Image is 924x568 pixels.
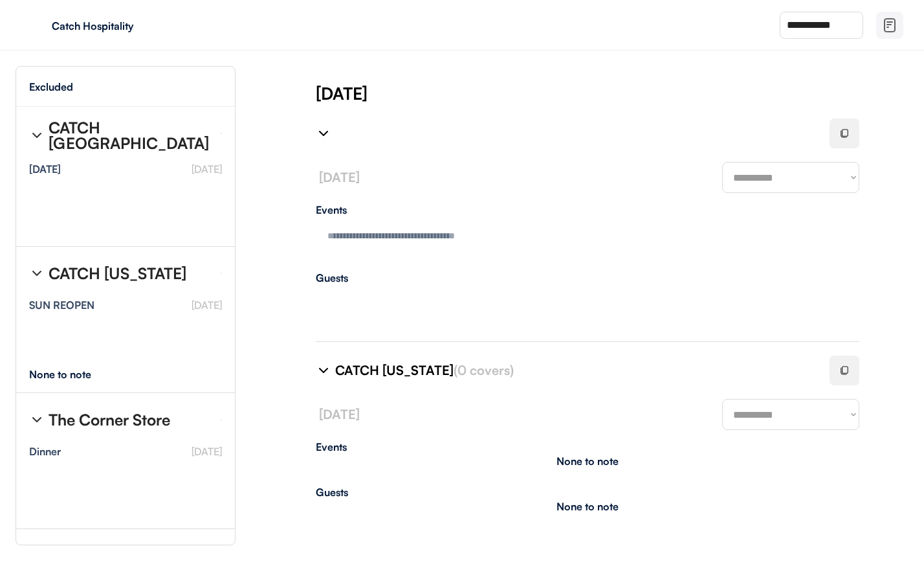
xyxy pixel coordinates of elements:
div: Guests [316,273,859,283]
div: The Corner Store [49,412,170,427]
div: Catch Hospitality [52,21,215,31]
div: None to note [29,369,115,380]
div: Excluded [29,82,73,92]
font: [DATE] [192,299,222,312]
div: Dinner [29,446,61,457]
img: chevron-right%20%281%29.svg [29,128,45,143]
div: [DATE] [29,164,61,174]
div: Guests [316,487,859,497]
font: (0 covers) [454,362,514,378]
img: yH5BAEAAAAALAAAAAABAAEAAAIBRAA7 [26,15,47,36]
div: Events [316,205,859,215]
div: SUN REOPEN [29,300,94,310]
img: file-02.svg [882,17,897,33]
div: Events [316,442,859,452]
font: [DATE] [192,445,222,458]
font: [DATE] [319,406,360,422]
img: chevron-right%20%281%29.svg [316,363,331,378]
div: None to note [556,456,619,466]
font: [DATE] [192,163,222,176]
div: CATCH [GEOGRAPHIC_DATA] [49,120,210,151]
div: None to note [556,501,619,512]
div: [DATE] [316,82,924,105]
div: CATCH [US_STATE] [49,266,186,281]
font: [DATE] [319,169,360,185]
img: chevron-right%20%281%29.svg [316,126,331,141]
img: chevron-right%20%281%29.svg [29,412,45,427]
div: CATCH [US_STATE] [335,361,814,380]
img: chevron-right%20%281%29.svg [29,266,45,281]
